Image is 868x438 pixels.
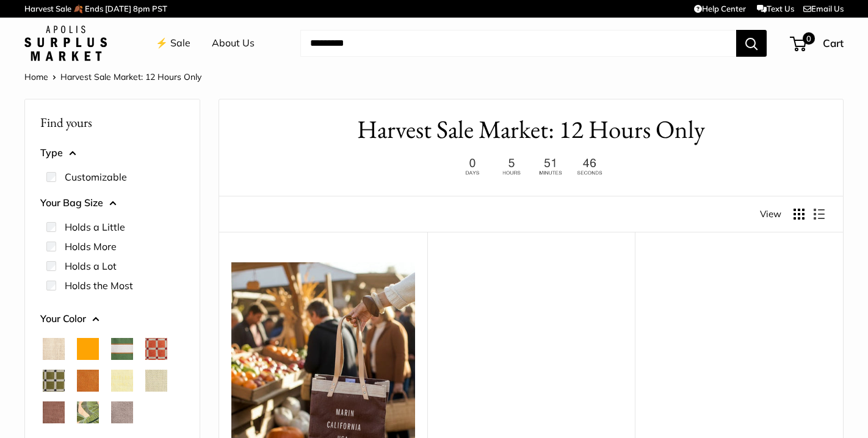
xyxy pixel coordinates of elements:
label: Holds a Little [65,220,125,234]
a: Help Center [694,4,746,13]
button: Display products as list [814,209,825,220]
img: Apolis: Surplus Market [24,26,107,61]
span: View [760,206,781,223]
label: Holds More [65,239,117,254]
span: 0 [803,32,815,45]
span: Cart [823,37,844,49]
label: Customizable [65,170,127,184]
a: Text Us [757,4,794,13]
p: Find yours [40,110,184,134]
a: About Us [212,34,255,52]
a: 0 Cart [791,34,844,53]
button: Palm Leaf [77,401,99,423]
button: Search [736,30,767,57]
label: Holds a Lot [65,259,117,273]
button: Natural [43,338,65,360]
button: Your Color [40,310,184,328]
button: Taupe [111,401,133,423]
button: Daisy [111,370,133,392]
button: Cognac [77,370,99,392]
h1: Harvest Sale Market: 12 Hours Only [237,112,825,148]
button: Mustang [43,401,65,423]
button: Court Green [111,338,133,360]
nav: Breadcrumb [24,69,201,85]
button: Your Bag Size [40,194,184,212]
button: Type [40,144,184,162]
input: Search... [300,30,736,57]
button: Orange [77,338,99,360]
a: ⚡️ Sale [156,34,190,52]
img: 12 hours only. Ends at 8pm [455,155,607,179]
label: Holds the Most [65,278,133,293]
button: Chenille Window Sage [43,370,65,392]
a: Email Us [803,4,844,13]
button: Chenille Window Brick [145,338,167,360]
a: Home [24,71,48,82]
button: Display products as grid [794,209,805,220]
span: Harvest Sale Market: 12 Hours Only [60,71,201,82]
button: Mint Sorbet [145,370,167,392]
